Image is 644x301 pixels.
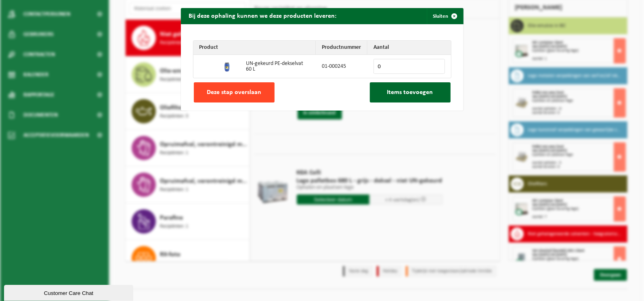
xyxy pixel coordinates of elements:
[194,82,275,102] button: Deze stap overslaan
[4,283,135,301] iframe: chat widget
[221,59,234,72] img: 01-000245
[181,8,345,23] h2: Bij deze ophaling kunnen we deze producten leveren:
[427,8,463,24] button: Sluiten
[193,41,316,55] th: Product
[207,89,261,96] span: Deze stap overslaan
[316,41,367,55] th: Productnummer
[240,55,316,78] td: UN-gekeurd PE-dekselvat 60 L
[387,89,433,96] span: Items toevoegen
[367,41,451,55] th: Aantal
[316,55,367,78] td: 01-000245
[370,82,451,102] button: Items toevoegen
